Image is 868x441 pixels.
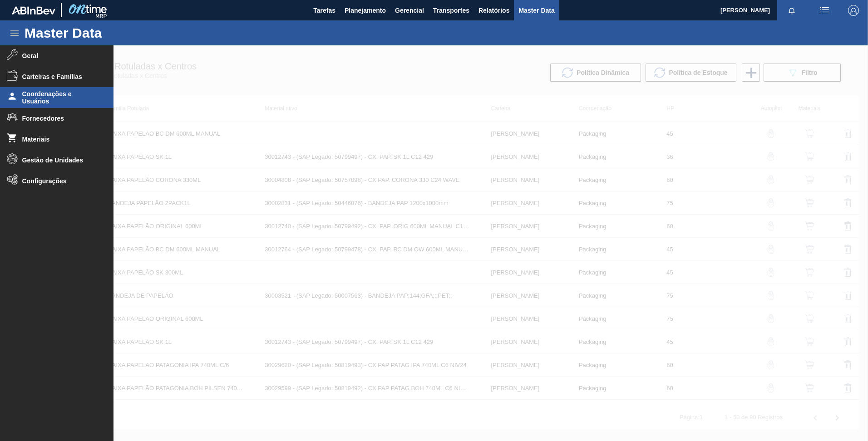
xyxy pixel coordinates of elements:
[25,28,186,38] h1: Master Data
[345,5,386,16] span: Planejamento
[22,73,97,80] span: Carteiras e Famílias
[22,177,97,185] span: Configurações
[777,4,806,17] button: Notificações
[22,90,97,105] span: Coordenações e Usuários
[518,5,554,16] span: Master Data
[433,5,469,16] span: Transportes
[22,136,97,143] span: Materiais
[22,115,97,122] span: Fornecedores
[12,6,55,15] img: TNhmsLtSVTkK8tSr43FrP2fwEKptu5GPRR3wAAAABJRU5ErkJggg==
[478,5,509,16] span: Relatórios
[22,157,97,164] span: Gestão de Unidades
[819,5,830,16] img: userActions
[313,5,335,16] span: Tarefas
[395,5,424,16] span: Gerencial
[22,52,97,59] span: Geral
[848,5,859,16] img: Logout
